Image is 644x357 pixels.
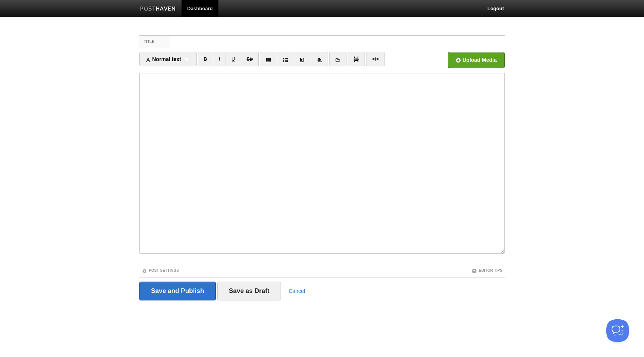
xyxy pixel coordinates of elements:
[140,6,176,12] img: Posthaven-bar
[366,52,385,66] a: Edit HTML
[213,52,226,66] a: CTRL+I
[277,52,294,66] a: Ordered list
[329,52,346,66] a: Insert link
[606,319,629,342] iframe: Help Scout Beacon - Open
[354,57,359,62] img: pagebreak-icon.png
[198,52,213,66] a: CTRL+B
[311,52,328,66] a: Indent
[348,52,365,66] a: Insert Read More
[139,36,170,48] label: Title
[247,57,253,62] del: Str
[217,282,281,300] input: Save as Draft
[294,52,311,66] a: Outdent
[472,268,502,273] a: Editor Tips
[142,268,179,273] a: Post Settings
[139,282,216,300] input: Save and Publish
[145,56,181,62] span: Normal text
[288,288,305,294] a: Cancel
[226,52,241,66] a: CTRL+U
[260,52,277,66] a: Unordered list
